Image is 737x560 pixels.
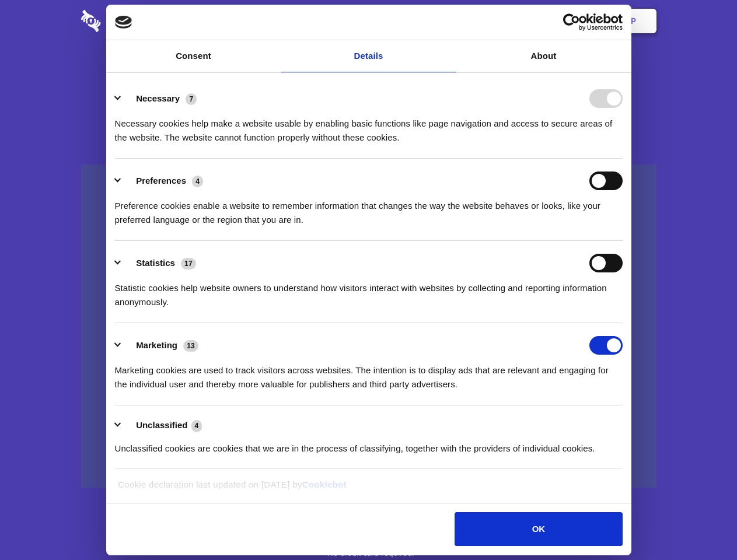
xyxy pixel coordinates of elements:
button: Preferences (4) [115,171,211,190]
a: Login [529,3,580,39]
a: Wistia video thumbnail [81,164,656,488]
a: Pricing [343,3,393,39]
button: Marketing (13) [115,336,206,355]
span: 7 [186,93,197,105]
button: Necessary (7) [115,89,204,108]
div: Marketing cookies are used to track visitors across websites. The intention is to display ads tha... [115,355,623,391]
label: Marketing [136,340,177,350]
a: Usercentrics Cookiebot - opens in a new window [521,13,623,31]
div: Statistic cookies help website owners to understand how visitors interact with websites by collec... [115,272,623,309]
button: OK [455,512,622,546]
a: About [456,40,631,72]
a: Consent [106,40,281,72]
label: Necessary [136,93,180,103]
span: 17 [181,258,196,269]
span: 13 [183,340,198,352]
a: Details [281,40,456,72]
img: logo [115,16,132,29]
label: Preferences [136,176,186,185]
div: Necessary cookies help make a website usable by enabling basic functions like page navigation and... [115,108,623,145]
a: Cookiebot [302,480,347,489]
h1: Eliminate Slack Data Loss. [81,52,656,94]
img: logo-wordmark-white-trans-d4663122ce5f474addd5e946df7df03e33cb6a1c49d2221995e7729f52c070b2.svg [81,10,181,32]
div: Unclassified cookies are cookies that we are in the process of classifying, together with the pro... [115,433,623,456]
h4: Auto-redaction of sensitive data, encrypted data sharing and self-destructing private chats. Shar... [81,106,656,145]
a: Contact [473,3,527,39]
div: Cookie declaration last updated on [DATE] by [109,478,628,501]
iframe: Drift Widget Chat Controller [679,502,723,546]
button: Statistics (17) [115,254,204,272]
div: Preference cookies enable a website to remember information that changes the way the website beha... [115,190,623,227]
button: Unclassified (4) [115,418,209,433]
span: 4 [191,420,202,432]
label: Statistics [136,258,175,268]
span: 4 [192,176,203,187]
